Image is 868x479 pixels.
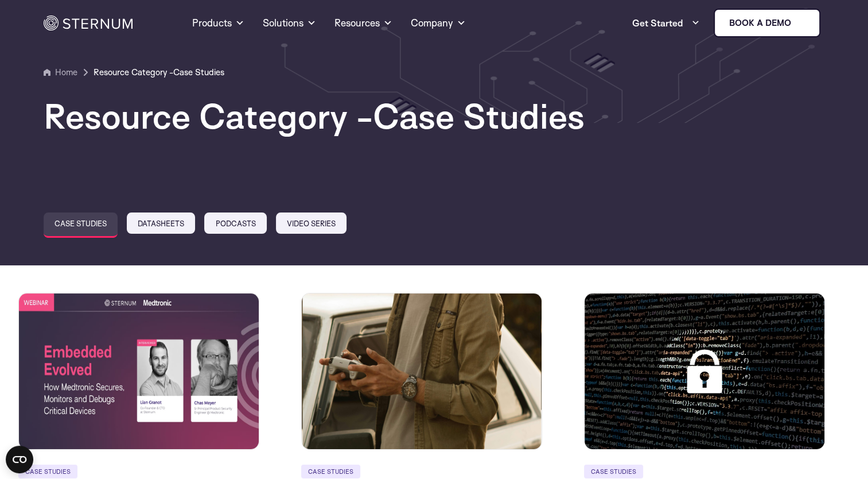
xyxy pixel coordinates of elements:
span: Case Studies [173,67,224,78]
img: Use Case: Reducing Customer Security Liability with Limited Overhead [584,293,825,450]
a: Get Started [632,11,700,34]
a: Case Studies [584,465,643,478]
a: Solutions [263,2,316,44]
a: Case Studies [44,213,118,238]
a: Datasheets [127,213,195,234]
a: Podcasts [204,213,266,234]
img: Webinar: How Medtronic Secures, Monitors & Debugs Critical Devices [18,293,259,450]
a: Company [411,2,466,44]
a: Book a demo [714,9,820,37]
a: Resources [334,2,392,44]
a: Case Studies [18,465,77,478]
img: Use Case: Protecting Drones Against Nation-State Attacks with No Reliance on Internet Connectivity [301,293,542,450]
a: Products [192,2,244,44]
a: Home [44,65,77,79]
a: Resource Category -Case Studies [94,65,224,79]
span: Case Studies [373,94,585,137]
a: Case Studies [301,465,360,478]
a: Video Series [276,213,347,234]
h1: Resource Category - [44,98,825,134]
button: Open CMP widget [6,446,33,473]
img: sternum iot [796,18,805,28]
